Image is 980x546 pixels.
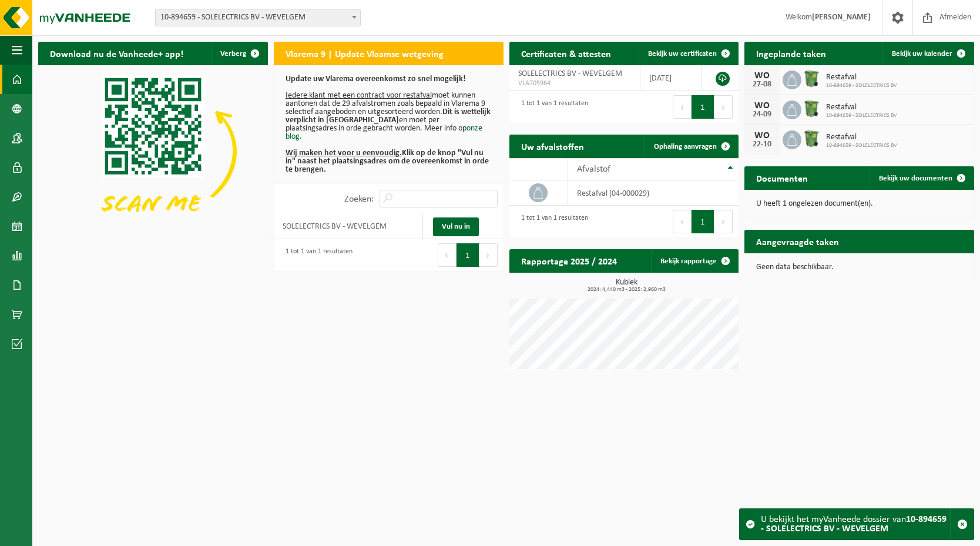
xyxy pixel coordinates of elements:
button: Next [714,210,733,233]
div: 27-08 [750,81,774,89]
h2: Uw afvalstoffen [509,135,596,158]
span: Bekijk uw certificaten [648,50,717,58]
td: restafval (04-000029) [568,180,739,206]
label: Zoeken: [344,195,374,204]
a: onze blog. [286,124,482,141]
b: Dit is wettelijk verplicht in [GEOGRAPHIC_DATA] [286,108,491,125]
div: 24-09 [750,110,774,119]
div: WO [750,101,774,110]
span: Restafval [826,103,897,112]
span: Afvalstof [577,165,610,174]
td: SOLELECTRICS BV - WEVELGEM [274,213,423,239]
span: 10-894659 - SOLELECTRICS BV [826,82,897,89]
button: Verberg [211,42,267,65]
div: WO [750,131,774,140]
span: VLA705964 [518,79,632,88]
img: WB-0370-HPE-GN-50 [801,69,821,89]
div: 22-10 [750,140,774,149]
span: Restafval [826,73,897,82]
img: WB-0370-HPE-GN-50 [801,99,821,119]
span: Verberg [220,50,246,58]
span: Bekijk uw documenten [879,175,952,182]
p: moet kunnen aantonen dat de 29 afvalstromen zoals bepaald in Vlarema 9 selectief aangeboden en ui... [286,75,492,174]
h3: Kubiek [515,279,739,293]
strong: 10-894659 - SOLELECTRICS BV - WEVELGEM [761,515,947,534]
span: Bekijk uw kalender [892,50,952,58]
u: Iedere klant met een contract voor restafval [286,91,432,100]
p: Geen data beschikbaar. [756,263,962,272]
b: Update uw Vlarema overeenkomst zo snel mogelijk! [286,75,466,83]
div: U bekijkt het myVanheede dossier van [761,509,951,540]
u: Wij maken het voor u eenvoudig. [286,149,402,158]
img: WB-0370-HPE-GN-50 [801,129,821,149]
h2: Ingeplande taken [744,42,838,65]
span: 10-894659 - SOLELECTRICS BV [826,112,897,119]
h2: Certificaten & attesten [509,42,623,65]
a: Bekijk rapportage [651,249,737,273]
img: Download de VHEPlus App [38,65,268,237]
strong: [PERSON_NAME] [812,13,871,22]
h2: Download nu de Vanheede+ app! [38,42,195,65]
p: U heeft 1 ongelezen document(en). [756,200,962,208]
button: 1 [692,95,714,119]
button: Previous [438,243,457,267]
span: 10-894659 - SOLELECTRICS BV [826,142,897,149]
span: 10-894659 - SOLELECTRICS BV - WEVELGEM [156,9,360,26]
a: Vul nu in [433,217,479,236]
h2: Rapportage 2025 / 2024 [509,249,629,272]
button: 1 [457,243,479,267]
div: 1 tot 1 van 1 resultaten [515,209,588,235]
b: Klik op de knop "Vul nu in" naast het plaatsingsadres om de overeenkomst in orde te brengen. [286,149,489,174]
div: 1 tot 1 van 1 resultaten [515,94,588,120]
div: 1 tot 1 van 1 resultaten [280,242,353,268]
button: Next [479,243,498,267]
span: Restafval [826,133,897,142]
a: Bekijk uw documenten [870,166,973,190]
a: Bekijk uw kalender [882,42,973,65]
button: 1 [692,210,714,233]
td: [DATE] [640,65,702,91]
div: WO [750,71,774,81]
button: Next [714,95,733,119]
button: Previous [673,210,692,233]
span: SOLELECTRICS BV - WEVELGEM [518,69,622,78]
span: 10-894659 - SOLELECTRICS BV - WEVELGEM [155,9,361,26]
a: Ophaling aanvragen [645,135,737,158]
button: Previous [673,95,692,119]
a: Bekijk uw certificaten [639,42,737,65]
h2: Vlarema 9 | Update Vlaamse wetgeving [274,42,455,65]
h2: Aangevraagde taken [744,230,851,253]
h2: Documenten [744,166,820,189]
span: Ophaling aanvragen [654,143,717,150]
span: 2024: 4,440 m3 - 2025: 2,960 m3 [515,287,739,293]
